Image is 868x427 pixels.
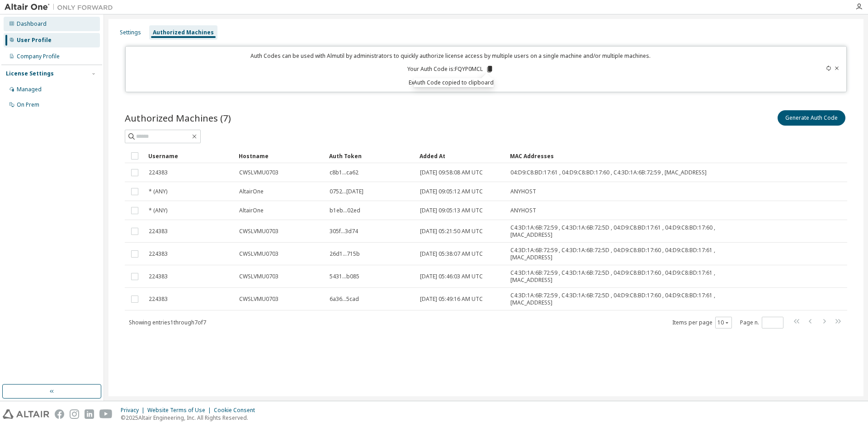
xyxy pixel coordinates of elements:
[330,188,363,195] span: 0752...[DATE]
[3,409,49,419] img: altair_logo.svg
[330,296,359,303] span: 6a36...5cad
[330,273,359,280] span: 5431...b085
[239,188,264,195] span: AltairOne
[239,273,278,280] span: CWSLVMU0703
[672,317,732,328] span: Items per page
[147,407,214,414] div: Website Terms of Use
[420,149,503,163] div: Added At
[407,65,494,73] p: Your Auth Code is: FQYP0MCL
[420,250,483,258] span: [DATE] 05:38:07 AM UTC
[148,149,231,163] div: Username
[239,207,264,214] span: AltairOne
[149,188,167,195] span: * (ANY)
[5,3,118,12] img: Altair One
[131,79,770,86] p: Expires in 13 minutes, 57 seconds
[55,409,64,419] img: facebook.svg
[510,149,752,163] div: MAC Addresses
[120,29,141,36] div: Settings
[330,228,358,235] span: 305f...3d74
[239,169,278,176] span: CWSLVMU0703
[717,319,730,326] button: 10
[17,37,52,44] div: User Profile
[85,409,94,419] img: linkedin.svg
[420,273,483,280] span: [DATE] 05:46:03 AM UTC
[149,228,168,235] span: 224383
[510,269,752,284] span: C4:3D:1A:6B:72:59 , C4:3D:1A:6B:72:5D , 04:D9:C8:BD:17:60 , 04:D9:C8:BD:17:61 , [MAC_ADDRESS]
[149,207,167,214] span: * (ANY)
[510,188,536,195] span: ANYHOST
[149,250,168,258] span: 224383
[330,169,359,176] span: c8b1...ca62
[778,110,845,126] button: Generate Auth Code
[740,317,783,328] span: Page n.
[149,296,168,303] span: 224383
[125,112,231,124] span: Authorized Machines (7)
[153,29,214,36] div: Authorized Machines
[239,250,278,258] span: CWSLVMU0703
[239,296,278,303] span: CWSLVMU0703
[330,250,360,258] span: 26d1...715b
[420,169,483,176] span: [DATE] 09:58:08 AM UTC
[330,207,360,214] span: b1eb...02ed
[329,149,412,163] div: Auth Token
[510,292,752,306] span: C4:3D:1A:6B:72:59 , C4:3D:1A:6B:72:5D , 04:D9:C8:BD:17:60 , 04:D9:C8:BD:17:61 , [MAC_ADDRESS]
[420,228,483,235] span: [DATE] 05:21:50 AM UTC
[17,86,42,93] div: Managed
[420,296,483,303] span: [DATE] 05:49:16 AM UTC
[121,407,147,414] div: Privacy
[131,52,770,60] p: Auth Codes can be used with Almutil by administrators to quickly authorize license access by mult...
[17,53,60,60] div: Company Profile
[510,207,536,214] span: ANYHOST
[149,273,168,280] span: 224383
[239,228,278,235] span: CWSLVMU0703
[99,409,113,419] img: youtube.svg
[414,78,494,87] div: Auth Code copied to clipboard
[510,224,752,239] span: C4:3D:1A:6B:72:59 , C4:3D:1A:6B:72:5D , 04:D9:C8:BD:17:61 , 04:D9:C8:BD:17:60 , [MAC_ADDRESS]
[121,414,260,422] p: © 2025 Altair Engineering, Inc. All Rights Reserved.
[17,20,47,28] div: Dashboard
[214,407,260,414] div: Cookie Consent
[420,188,483,195] span: [DATE] 09:05:12 AM UTC
[510,247,752,261] span: C4:3D:1A:6B:72:59 , C4:3D:1A:6B:72:5D , 04:D9:C8:BD:17:60 , 04:D9:C8:BD:17:61 , [MAC_ADDRESS]
[149,169,168,176] span: 224383
[6,70,54,77] div: License Settings
[70,409,79,419] img: instagram.svg
[129,319,206,326] span: Showing entries 1 through 7 of 7
[510,169,707,176] span: 04:D9:C8:BD:17:61 , 04:D9:C8:BD:17:60 , C4:3D:1A:6B:72:59 , [MAC_ADDRESS]
[420,207,483,214] span: [DATE] 09:05:13 AM UTC
[17,101,39,108] div: On Prem
[239,149,322,163] div: Hostname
